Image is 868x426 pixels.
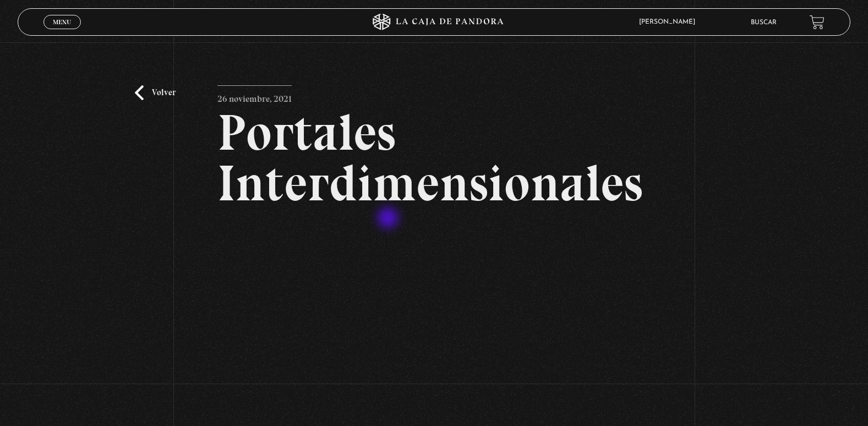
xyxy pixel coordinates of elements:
a: View your shopping cart [810,15,825,30]
span: Cerrar [50,28,75,36]
span: Menu [53,19,71,25]
a: Buscar [751,19,777,26]
a: Volver [135,85,176,100]
p: 26 noviembre, 2021 [217,85,292,107]
span: [PERSON_NAME] [634,19,706,25]
h2: Portales Interdimensionales [217,107,651,209]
